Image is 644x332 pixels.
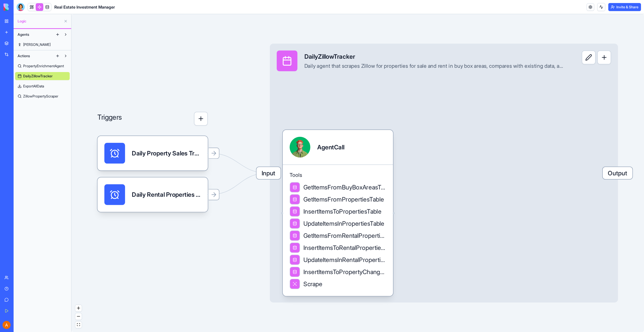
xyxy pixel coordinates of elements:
img: logo [4,4,35,11]
button: Actions [15,52,54,60]
g: Edge from 68d2ffd36aed90b794436f29 to 68d2ffc5c5695f4b71f9f37e [210,173,268,195]
span: Real Estate Investment Manager [54,4,115,10]
div: Triggers [97,84,208,212]
span: ZillowPropertyScraper [23,94,58,99]
div: InputDailyZillowTrackerDaily agent that scrapes Zillow for properties for sale and rent in buy bo... [270,44,618,303]
div: Daily Property Sales TrackingTrigger [132,149,201,157]
span: Actions [18,53,30,58]
span: PropertyEnrichmentAgent [23,63,64,69]
span: Scrape [303,280,322,288]
span: [PERSON_NAME] [23,42,51,47]
button: zoom out [75,313,82,320]
img: ACg8ocK6yiNEbkF9Pv4roYnkAOki2sZYQrW7UaVyEV6GmURZ_rD7Bw=s96-c [3,321,11,329]
div: Daily Property Sales TrackingTrigger [97,136,208,171]
button: Invite & Share [608,3,641,11]
span: ExportAllData [23,84,44,89]
div: AgentCall [317,143,344,151]
div: Daily agent that scrapes Zillow for properties for sale and rent in buy box areas, compares with ... [304,63,563,70]
div: Daily Rental Properties TrackingTrigger [132,190,201,199]
span: Agents [18,32,29,37]
button: fit view [75,321,82,328]
button: zoom in [75,305,82,312]
span: Logic [18,19,62,24]
span: InsertItemsToPropertiesTable [303,207,381,216]
div: AgentCallToolsGetItemsFromBuyBoxAreasTableGetItemsFromPropertiesTableInsertItemsToPropertiesTable... [283,130,393,296]
span: UpdateItemsInPropertiesTable [303,219,384,228]
span: Input [256,167,280,179]
a: DailyZillowTracker [15,72,70,80]
span: GetItemsFromRentalPropertiesTable [303,231,386,240]
a: [PERSON_NAME] [15,41,70,49]
span: Output [603,167,632,179]
button: Agents [15,30,54,39]
span: GetItemsFromBuyBoxAreasTable [303,183,386,191]
div: DailyZillowTracker [304,52,563,61]
span: InsertItemsToPropertyChangesTable [303,268,386,276]
a: PropertyEnrichmentAgent [15,62,70,70]
span: InsertItemsToRentalPropertiesTable [303,243,386,252]
a: ExportAllData [15,82,70,90]
div: Daily Rental Properties TrackingTrigger [97,177,208,212]
span: GetItemsFromPropertiesTable [303,195,384,204]
span: UpdateItemsInRentalPropertiesTable [303,255,386,264]
p: Triggers [97,112,122,126]
span: DailyZillowTracker [23,74,53,79]
a: ZillowPropertyScraper [15,92,70,100]
span: Tools [290,172,386,179]
g: Edge from 68d2ffd26aed90b794436f16 to 68d2ffc5c5695f4b71f9f37e [210,153,268,173]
